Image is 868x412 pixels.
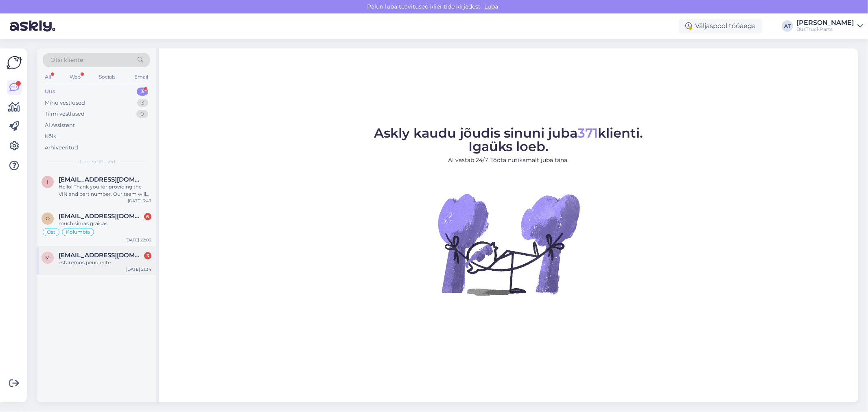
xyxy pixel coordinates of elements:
div: Uus [45,88,55,96]
img: Askly Logo [7,55,22,70]
span: Otsi kliente [50,56,83,64]
span: Kolumbia [66,230,90,234]
div: 6 [144,213,151,220]
span: Luba [482,3,501,10]
span: mrjapan68@hotmail.com [59,252,143,259]
span: i [47,179,48,185]
span: Askly kaudu jõudis sinuni juba klienti. Igaüks loeb. [374,125,643,154]
div: [DATE] 22:03 [125,237,151,243]
span: olgalizeth03@gmail.com [59,213,143,220]
div: muchisimas graicas [59,220,151,227]
div: estaremos pendiente [59,259,151,266]
img: No Chat active [435,171,582,318]
div: Tiimi vestlused [45,110,85,118]
span: m [46,254,50,261]
span: Ost [47,230,55,234]
span: info@manionscoaches.com.au [59,176,143,183]
div: 0 [136,110,148,118]
div: [DATE] 3:47 [128,198,151,204]
p: AI vastab 24/7. Tööta nutikamalt juba täna. [374,156,643,164]
div: 3 [137,99,148,107]
div: 3 [137,88,148,96]
div: Väljaspool tööaega [679,19,762,33]
div: Arhiveeritud [45,144,78,152]
div: Web [68,72,82,82]
div: BusTruckParts [796,26,854,33]
div: All [43,72,52,82]
div: Email [133,72,150,82]
div: [PERSON_NAME] [796,20,854,26]
div: Hello! Thank you for providing the VIN and part number. Our team will check for the availability ... [59,183,151,198]
div: 3 [144,252,151,259]
div: AI Assistent [45,121,75,129]
span: o [46,215,50,221]
a: [PERSON_NAME]BusTruckParts [796,20,863,33]
div: Minu vestlused [45,99,85,107]
div: [DATE] 21:34 [126,266,151,272]
span: Uued vestlused [78,158,116,165]
div: AT [782,20,793,32]
div: Socials [97,72,117,82]
div: Kõik [45,132,57,140]
span: 371 [577,125,598,141]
